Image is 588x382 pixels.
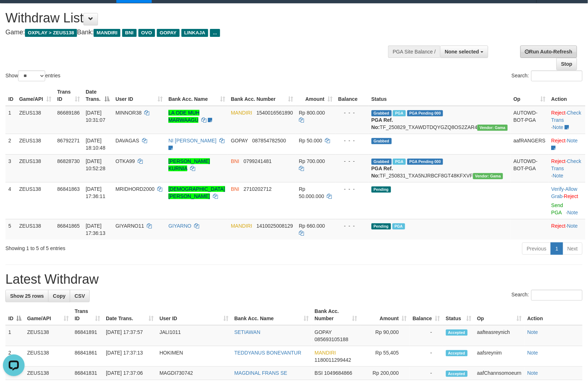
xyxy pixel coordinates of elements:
a: Previous [522,242,551,255]
td: Rp 55,405 [360,346,410,367]
span: BSI [315,370,323,376]
span: Copy 087854782500 to clipboard [252,138,286,143]
td: - [410,346,443,367]
span: Accepted [446,371,468,377]
span: 86841863 [57,186,80,192]
td: aafteasreynich [474,325,524,346]
td: 4 [5,182,16,219]
td: 1 [5,325,24,346]
span: Rp 700.000 [299,158,325,164]
td: · · [549,182,585,219]
td: ZEUS138 [24,346,72,367]
th: Game/API: activate to sort column ascending [24,305,72,325]
span: MRIDHORD2000 [116,186,155,192]
span: Copy 1410025008129 to clipboard [257,223,293,229]
span: Grabbed [372,159,392,165]
th: Op: activate to sort column ascending [511,85,549,106]
a: Note [527,329,538,335]
a: Note [553,173,564,179]
a: Verify [551,186,564,192]
span: 86841865 [57,223,80,229]
span: Rp 50.000 [299,138,322,143]
h1: Latest Withdraw [5,272,583,287]
span: 86792271 [57,138,80,143]
div: - - - [338,158,366,165]
span: DAVAGAS [116,138,140,143]
th: Date Trans.: activate to sort column ascending [103,305,156,325]
span: MANDIRI [231,110,252,116]
span: [DATE] 10:52:28 [86,158,106,171]
td: · · [549,106,585,134]
td: 5 [5,219,16,240]
span: CSV [74,293,85,299]
a: Note [553,124,564,130]
span: MANDIRI [315,350,336,356]
th: ID [5,85,16,106]
div: - - - [338,185,366,193]
span: 86828730 [57,158,80,164]
span: GOPAY [315,329,332,335]
th: Action [549,85,585,106]
span: Grabbed [372,110,392,116]
td: aafRANGERS [511,134,549,154]
span: PGA Pending [407,110,443,116]
td: 86841831 [72,367,103,380]
a: Reject [551,223,566,229]
span: Rp 800.000 [299,110,325,116]
th: Amount: activate to sort column ascending [360,305,410,325]
button: None selected [440,46,488,58]
a: GIYARNO [168,223,192,229]
td: · [549,219,585,240]
td: TF_250829_TXAWDTDQYGZQ8OS2ZAR4 [369,106,511,134]
th: Action [524,305,583,325]
th: Bank Acc. Number: activate to sort column ascending [228,85,296,106]
th: ID: activate to sort column descending [5,305,24,325]
th: Bank Acc. Name: activate to sort column ascending [166,85,228,106]
span: Rp 660.000 [299,223,325,229]
a: Show 25 rows [5,290,48,302]
td: - [410,367,443,380]
span: Pending [372,223,391,229]
a: [DEMOGRAPHIC_DATA][PERSON_NAME] [168,186,225,199]
a: CSV [70,290,90,302]
a: Check Trans [551,110,581,123]
a: Stop [557,58,577,70]
td: ZEUS138 [16,106,54,134]
th: Date Trans.: activate to sort column descending [83,85,112,106]
td: 86841891 [72,325,103,346]
th: Status [369,85,511,106]
b: PGA Ref. No: [372,117,393,130]
a: NI [PERSON_NAME] [168,138,216,143]
span: GOPAY [231,138,248,143]
a: Run Auto-Refresh [520,46,577,58]
a: [PERSON_NAME] KURNIA [168,158,210,171]
a: Note [567,138,578,143]
td: 2 [5,134,16,154]
td: - [410,325,443,346]
td: AUTOWD-BOT-PGA [511,154,549,182]
a: Note [567,210,578,215]
span: Copy 1540016561890 to clipboard [257,110,293,116]
th: Balance: activate to sort column ascending [410,305,443,325]
a: MAGDINAL FRANS SE [235,370,288,376]
span: ... [210,29,220,37]
span: Marked by aafkaynarin [393,110,405,116]
th: Balance [335,85,369,106]
label: Search: [512,290,583,301]
a: Reject [551,158,566,164]
th: User ID: activate to sort column ascending [156,305,231,325]
span: MANDIRI [94,29,120,37]
td: ZEUS138 [24,325,72,346]
td: [DATE] 17:37:57 [103,325,156,346]
a: Reject [564,193,579,199]
span: Copy 1180011299442 to clipboard [315,357,351,363]
a: LA ODE MUH MARWAAGU [168,110,199,123]
span: Vendor URL: https://trx31.1velocity.biz [473,173,503,179]
span: 86689186 [57,110,80,116]
span: OTKA99 [116,158,135,164]
select: Showentries [18,70,45,81]
span: Pending [372,186,391,193]
span: Rp 50.000.000 [299,186,324,199]
td: Rp 90,000 [360,325,410,346]
td: ZEUS138 [16,134,54,154]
